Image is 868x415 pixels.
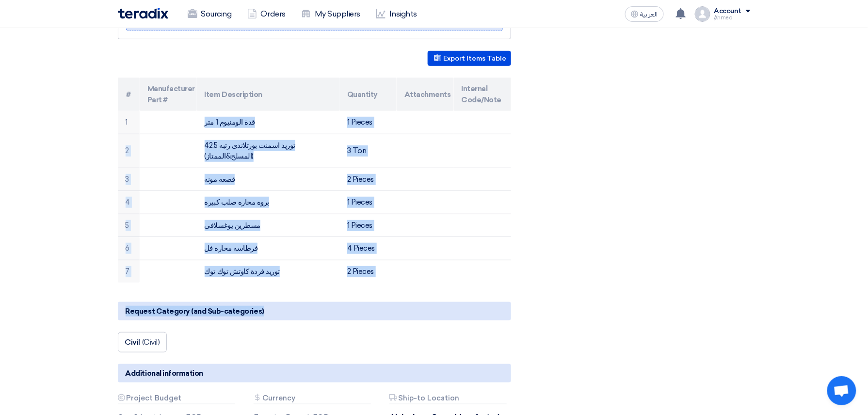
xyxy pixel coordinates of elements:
th: Internal Code/Note [454,78,511,111]
button: Export Items Table [428,51,511,66]
td: مسطرين يوغسلافى [197,214,339,237]
span: (Civil) [142,337,160,347]
div: Project Budget [118,394,235,404]
td: 2 Pieces [339,260,397,283]
td: 3 [118,168,140,191]
span: العربية [641,11,658,18]
div: Ship-to Location [389,394,507,404]
th: Manufacturer Part # [140,78,197,111]
a: Orders [240,3,293,25]
td: 2 Pieces [339,168,397,191]
a: Sourcing [180,3,240,25]
td: 4 Pieces [339,237,397,260]
td: بروه محاره صلب كبيره [197,191,339,214]
td: 1 Pieces [339,111,397,134]
div: Open chat [827,376,856,405]
button: العربية [625,6,664,22]
td: قصعه مونه [197,168,339,191]
td: 1 Pieces [339,214,397,237]
a: Insights [368,3,425,25]
td: 2 [118,134,140,168]
div: Currency [254,394,371,404]
div: ِAhmed [714,15,751,20]
td: 6 [118,237,140,260]
td: 3 Ton [339,134,397,168]
th: Attachments [397,78,454,111]
th: # [118,78,140,111]
span: Civil [125,337,141,347]
td: فرطاسه محاره فل [197,237,339,260]
td: 1 Pieces [339,191,397,214]
a: My Suppliers [293,3,368,25]
td: توريد فردة كاوتش توك توك [197,260,339,283]
th: Item Description [197,78,339,111]
td: 4 [118,191,140,214]
img: profile_test.png [695,6,710,22]
span: Additional information [126,368,203,379]
td: 1 [118,111,140,134]
span: Request Category (and Sub-categories) [126,306,264,317]
div: Account [714,7,742,16]
td: 7 [118,260,140,283]
td: 5 [118,214,140,237]
td: قدة الومنيوم 1 متر [197,111,339,134]
img: Teradix logo [118,8,168,19]
td: توريد اسمنت بورتلاندى رتبه 42.5 (المسلح&الممتاز) [197,134,339,168]
th: Quantity [339,78,397,111]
